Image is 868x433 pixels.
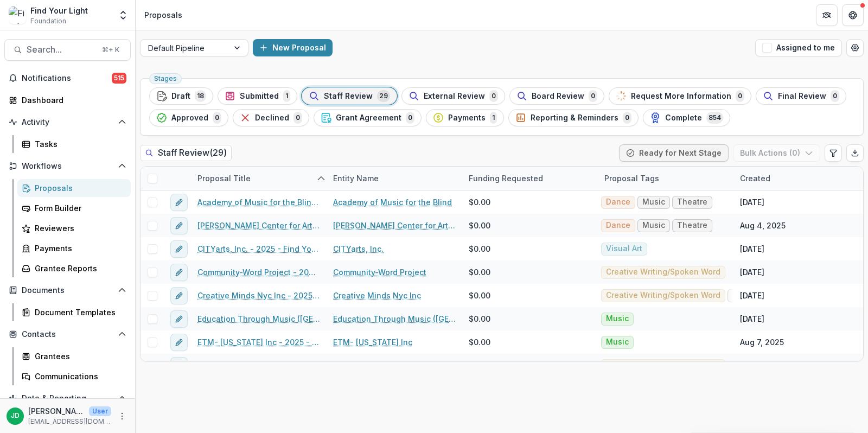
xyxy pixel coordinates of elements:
button: edit [170,194,188,211]
button: Reporting & Reminders0 [508,109,639,126]
button: Open table manager [846,39,864,56]
button: Export table data [846,144,864,162]
div: Reviewers [35,222,122,234]
span: Approved [171,113,208,123]
span: Documents [22,286,113,295]
div: Dashboard [22,94,122,106]
span: Payments [448,113,486,123]
div: Find Your Light [30,5,88,16]
a: Academy of Music for the Blind [333,196,452,208]
span: 0 [489,90,498,102]
div: [DATE] [740,360,764,371]
div: Grantee Reports [35,263,122,274]
a: Creative Minds Nyc Inc [333,290,421,301]
div: Proposal Tags [598,167,733,190]
button: Draft18 [149,87,213,105]
a: Payments [17,239,131,257]
button: Grant Agreement0 [314,109,422,126]
button: Final Review0 [756,87,846,105]
div: ⌘ + K [100,44,122,56]
span: Contacts [22,330,113,339]
div: Funding Requested [462,173,550,184]
span: Staff Review [324,92,373,101]
span: $0.00 [469,266,490,278]
span: Request More Information [631,92,731,101]
button: Request More Information0 [609,87,751,105]
button: Ready for Next Stage [619,144,729,162]
button: Staff Review29 [302,87,397,105]
span: 0 [736,90,744,102]
button: Board Review0 [509,87,604,105]
div: Entity Name [327,167,462,190]
div: Document Templates [35,307,122,318]
p: [EMAIL_ADDRESS][DOMAIN_NAME] [28,417,111,426]
button: Submitted1 [218,87,297,105]
a: ETM- [US_STATE] Inc [333,336,412,348]
a: Community-Word Project [333,266,426,278]
button: Search... [4,39,131,61]
span: External Review [424,92,485,101]
a: Grantee Reports [17,259,131,277]
div: [DATE] [740,266,764,278]
button: edit [170,217,188,234]
span: $0.00 [469,313,490,324]
span: 29 [377,90,390,102]
p: User [89,406,111,416]
button: Notifications515 [4,69,131,87]
div: Grantees [35,351,122,362]
span: $0.00 [469,220,490,231]
button: Open Documents [4,282,131,299]
div: [DATE] [740,243,764,254]
nav: breadcrumb [140,7,187,23]
button: New Proposal [253,39,333,56]
span: Board Review [532,92,584,101]
a: Get Lit - Words Ignite - 2025 - Find Your Light Foundation 25/26 RFP Grant Application [197,360,320,371]
div: Communications [35,371,122,382]
div: Entity Name [327,173,385,184]
button: Get Help [842,4,864,26]
div: [DATE] [740,196,764,208]
span: Stages [154,75,177,82]
button: Open entity switcher [116,4,131,26]
span: Data & Reporting [22,394,113,403]
div: Jeffrey Dollinger [11,412,20,419]
span: $0.00 [469,196,490,208]
button: Edit table settings [825,144,842,162]
span: Activity [22,118,113,127]
div: Created [733,173,777,184]
a: Proposals [17,179,131,197]
button: Open Workflows [4,157,131,175]
button: Partners [816,4,838,26]
a: Grantees [17,347,131,365]
img: Find Your Light [9,7,26,24]
a: Communications [17,367,131,385]
span: Search... [27,44,95,55]
a: Dashboard [4,91,131,109]
div: Payments [35,243,122,254]
span: 0 [293,112,302,124]
div: Funding Requested [462,167,598,190]
div: [DATE] [740,290,764,301]
a: [PERSON_NAME] Center for Arts and Music [333,220,456,231]
span: Foundation [30,16,66,26]
button: Bulk Actions (0) [733,144,820,162]
span: 0 [213,112,221,124]
a: Community-Word Project - 2025 - Find Your Light Foundation 25/26 RFP Grant Application [197,266,320,278]
h2: Staff Review ( 29 ) [140,145,232,161]
div: Proposal Title [191,167,327,190]
a: Document Templates [17,303,131,321]
button: Complete854 [643,109,730,126]
a: Education Through Music ([GEOGRAPHIC_DATA]) - 2025 - Find Your Light Foundation 25/26 RFP Grant A... [197,313,320,324]
button: External Review0 [401,87,505,105]
button: Assigned to me [755,39,842,56]
div: [DATE] [740,313,764,324]
a: [PERSON_NAME] Center for Arts and Music - 2025 - Find Your Light Foundation 25/26 RFP Grant Appli... [197,220,320,231]
span: 18 [195,90,206,102]
span: 0 [623,112,631,124]
span: Complete [665,113,702,123]
a: Get Lit - Words Ignite [333,360,414,371]
a: Education Through Music ([GEOGRAPHIC_DATA]) [333,313,456,324]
